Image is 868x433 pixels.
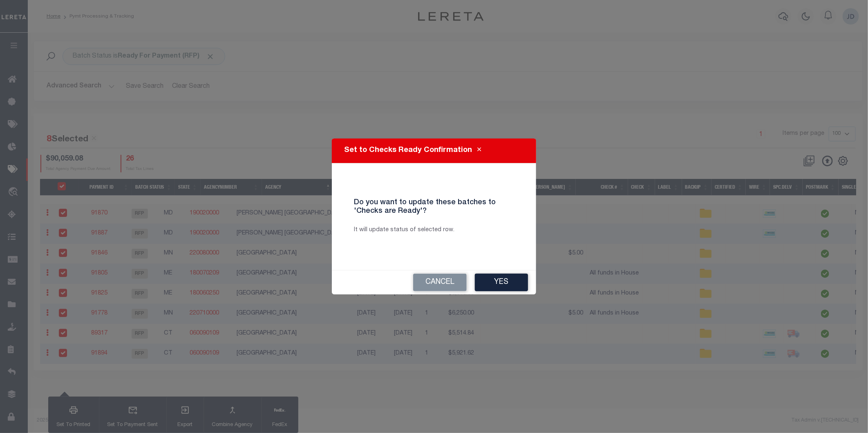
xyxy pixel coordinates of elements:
[475,274,528,291] button: Yes
[472,146,486,156] button: Close
[413,274,467,291] button: Cancel
[344,145,472,156] h5: Set to Checks Ready Confirmation
[348,226,520,235] p: It will update status of selected row.
[348,199,520,216] h4: Do you want to update these batches to 'Checks are Ready'?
